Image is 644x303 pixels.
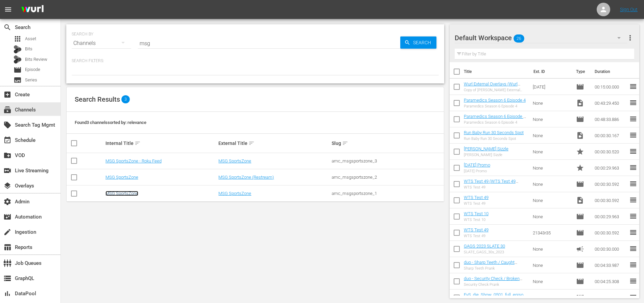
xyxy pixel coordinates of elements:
span: Live Streaming [3,167,11,175]
span: Promo [576,148,584,156]
td: None [530,192,573,208]
div: WTS Test 49 [464,185,528,190]
span: Episode [576,180,584,188]
a: MSG SportsZone [105,175,138,180]
td: 00:00:29.963 [592,160,629,176]
span: Episode [576,277,584,285]
a: Paramedics Season 6 Episode 4 [464,98,526,103]
a: MSG SportsZone [218,158,251,163]
div: Paramedics Season 6 Episode 4 [464,104,526,108]
span: reorder [629,196,637,204]
a: GAGS 2023 SLATE 30 [464,244,505,249]
th: Title [464,62,529,81]
div: WTS Test 49 [464,234,488,238]
span: 3 [121,95,130,103]
span: Search [3,23,11,31]
a: MSG SportsZone [218,191,251,196]
span: reorder [629,228,637,236]
span: Video [576,99,584,107]
div: [DATE] Promo [464,169,490,173]
td: 00:00:30.592 [592,176,629,192]
td: 00:04:25.308 [592,273,629,289]
span: Search Results [75,95,120,103]
div: amc_msgsportszone_3 [332,158,443,163]
span: Series [14,76,22,84]
a: MSG SportsZone (Restream) [218,175,274,180]
span: Channels [3,106,11,114]
span: 26 [514,31,524,46]
span: reorder [629,131,637,139]
td: None [530,111,573,127]
a: MSG SportsZone [105,191,138,196]
span: reorder [629,82,637,91]
div: SLATE_GAGS_30s_2023 [464,250,505,254]
span: more_vert [626,34,634,42]
span: reorder [629,293,637,301]
span: Series [25,77,37,83]
td: 00:00:30.520 [592,144,629,160]
div: Copy of [PERSON_NAME] External Overlays [464,88,528,92]
span: Job Queues [3,259,11,267]
span: GraphQL [3,274,11,282]
a: [PERSON_NAME] Sizzle [464,146,508,151]
span: Video [576,131,584,140]
a: duo - Sharp Teeth / Caught Cheating [464,260,517,270]
a: WTS Test 49 [464,227,488,232]
span: Video [576,196,584,204]
span: Asset [14,35,22,43]
div: External Title [218,139,330,147]
span: reorder [629,99,637,107]
div: WTS Test 10 [464,218,488,222]
span: Create [3,91,11,99]
div: Internal Title [105,139,217,147]
a: Wurl External Overlays (Wurl External Overlays (VARIANT)) [464,81,520,92]
div: Slug [332,139,443,147]
div: Default Workspace [455,28,627,47]
span: Found 3 channels sorted by: relevance [75,120,146,125]
td: None [530,176,573,192]
span: Episode [576,83,584,91]
span: reorder [629,115,637,123]
span: sort [135,140,141,146]
span: Ad [576,245,584,253]
th: Ext. ID [529,62,572,81]
div: WTS Test 49 [464,201,488,206]
td: [DATE] [530,79,573,95]
a: MSG SportsZone - Roku Feed [105,158,162,163]
div: Bits Review [14,55,22,64]
td: None [530,160,573,176]
th: Duration [591,62,631,81]
span: reorder [629,245,637,253]
span: Bits Review [25,56,47,63]
div: Security Check Prank [464,282,528,287]
a: WTS Test 10 [464,211,488,216]
span: Episode [14,66,22,74]
td: None [530,257,573,273]
span: Episode [576,261,584,269]
span: reorder [629,163,637,172]
span: reorder [629,261,637,269]
span: Episode [576,115,584,123]
span: sort [248,140,255,146]
td: None [530,95,573,111]
td: 00:04:33.987 [592,257,629,273]
span: Reports [3,243,11,251]
span: Ingestion [3,228,11,236]
span: Episode [576,212,584,221]
span: DataPool [3,289,11,298]
a: Run Baby Run 30 Seconds Spot [464,130,524,135]
span: Bits [25,46,32,52]
td: None [530,208,573,225]
span: menu [4,5,12,14]
span: Search Tag Mgmt [3,121,11,129]
span: reorder [629,180,637,188]
td: None [530,144,573,160]
a: WTS Test 49 [464,195,488,200]
span: sort [342,140,348,146]
span: Schedule [3,136,11,144]
td: 00:48:33.886 [592,111,629,127]
span: Automation [3,213,11,221]
span: Admin [3,198,11,206]
span: reorder [629,147,637,155]
p: Search Filters: [72,58,439,64]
